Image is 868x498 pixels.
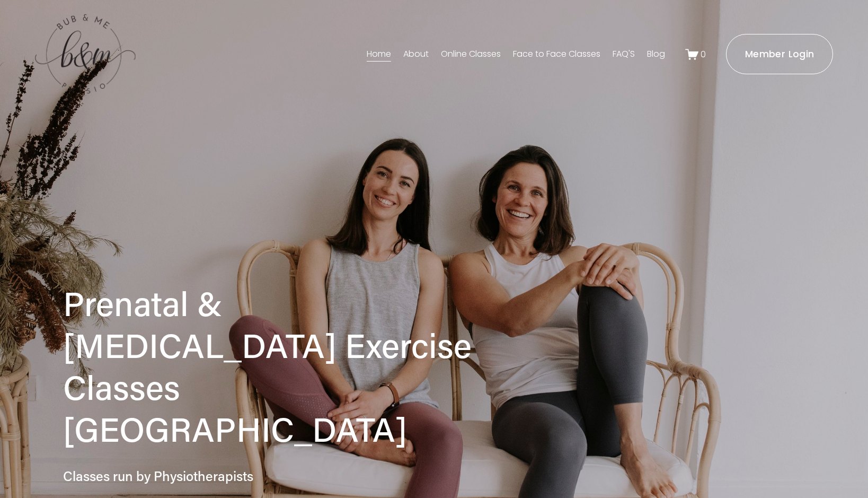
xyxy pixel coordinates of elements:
[613,46,635,63] a: FAQ'S
[726,34,834,74] a: Member Login
[685,48,706,61] a: 0 items in cart
[701,48,706,60] span: 0
[63,282,486,449] h1: Prenatal & [MEDICAL_DATA] Exercise Classes [GEOGRAPHIC_DATA]
[745,48,814,60] ms-portal-inner: Member Login
[647,46,665,63] a: Blog
[513,46,600,63] a: Face to Face Classes
[63,467,486,485] h4: Classes run by Physiotherapists
[35,13,136,95] img: bubandme
[441,46,501,63] a: Online Classes
[403,46,429,63] a: About
[367,46,391,63] a: Home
